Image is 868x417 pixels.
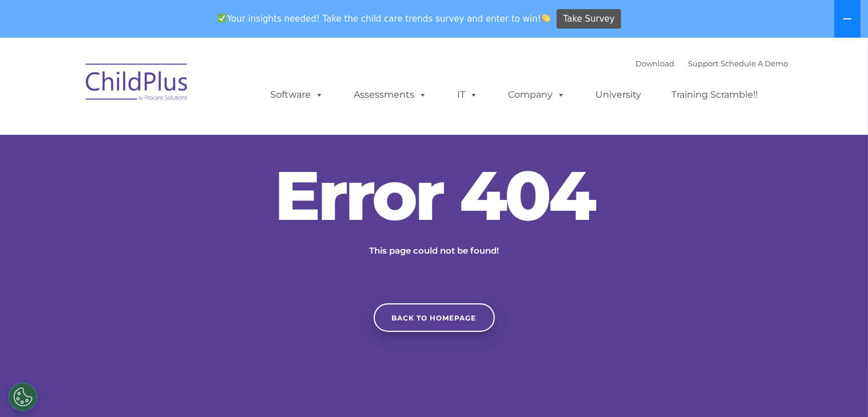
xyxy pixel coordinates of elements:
[446,83,490,106] a: IT
[218,14,226,22] img: ✅
[542,14,550,22] img: 👏
[374,303,495,332] a: Back to homepage
[661,83,770,106] a: Training Scramble!!
[9,383,37,411] button: Cookies Settings
[314,244,554,258] p: This page could not be found!
[80,55,194,113] img: ChildPlus by Procare Solutions
[213,7,555,30] span: Your insights needed! Take the child care trends survey and enter to win!
[636,59,675,68] a: Download
[636,59,789,68] font: |
[563,9,615,29] span: Take Survey
[557,9,621,29] a: Take Survey
[343,83,439,106] a: Assessments
[259,83,335,106] a: Software
[263,161,606,230] h2: Error 404
[497,83,577,106] a: Company
[689,59,719,68] a: Support
[721,59,789,68] a: Schedule A Demo
[585,83,653,106] a: University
